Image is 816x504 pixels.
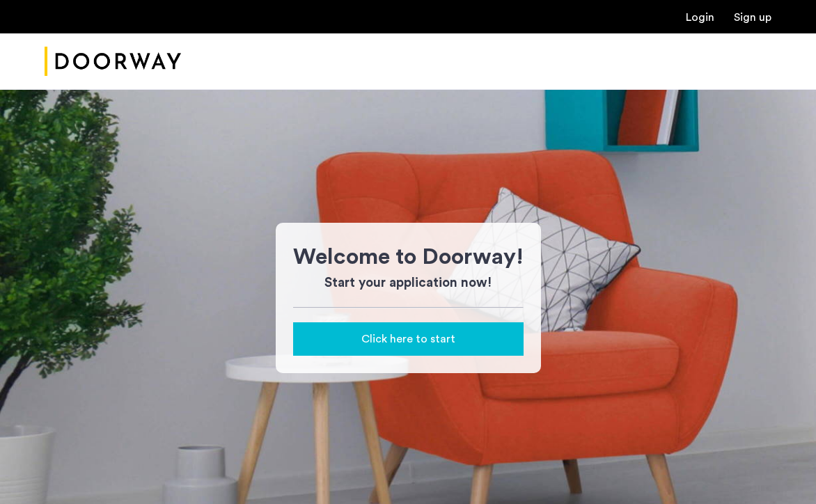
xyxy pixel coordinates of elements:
[293,274,524,293] h3: Start your application now!
[734,12,771,23] a: Registration
[293,240,524,274] h1: Welcome to Doorway!
[361,331,455,347] span: Click here to start
[293,322,524,356] button: button
[45,36,181,88] a: Cazamio Logo
[686,12,714,23] a: Login
[45,36,181,88] img: logo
